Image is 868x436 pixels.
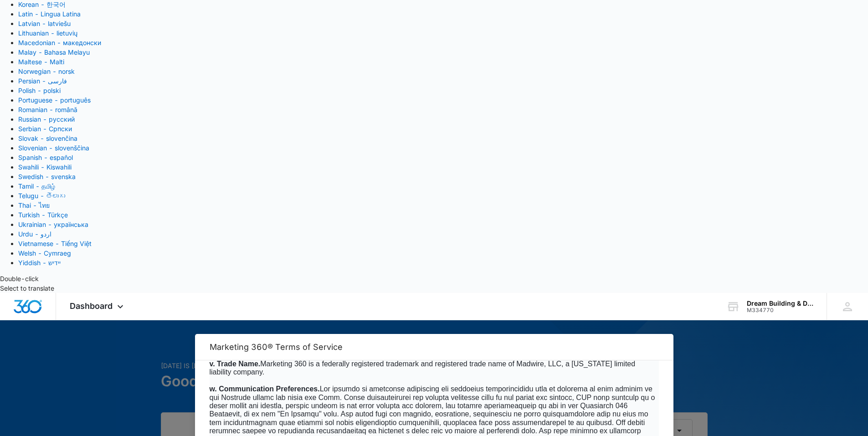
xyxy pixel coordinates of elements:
a: Russian - русский [18,115,75,123]
a: Urdu - ‎‫اردو‬‎ [18,230,51,238]
a: Welsh - Cymraeg [18,249,71,257]
span: w. Communication Preferences. [210,385,320,393]
a: Slovak - slovenčina [18,134,77,142]
a: Norwegian - norsk [18,67,75,75]
a: Korean - 한국어 [18,0,66,8]
a: Polish - polski [18,87,61,94]
a: Latin - Lingua Latina [18,10,81,18]
div: account name [747,300,813,307]
a: Turkish - Türkçe [18,211,68,219]
a: Yiddish - יידיש [18,259,61,267]
a: Ukrainian - українська [18,221,88,228]
span: v. Trade Name. [210,360,261,368]
a: Latvian - latviešu [18,20,71,27]
a: Telugu - తెలుగు [18,192,65,200]
a: Slovenian - slovenščina [18,144,89,152]
a: Vietnamese - Tiếng Việt [18,240,92,247]
a: Swedish - svenska [18,173,76,180]
a: Malay - Bahasa Melayu [18,48,90,56]
a: Macedonian - македонски [18,39,101,46]
h2: Marketing 360® Terms of Service [210,342,659,352]
a: Persian - ‎‫فارسی‬‎ [18,77,67,85]
a: Tamil - தமிழ் [18,182,55,190]
a: Thai - ไทย [18,201,50,209]
div: Dashboard [56,293,139,320]
a: Portuguese - português [18,96,91,104]
a: Maltese - Malti [18,58,64,66]
span: Dashboard [70,301,113,311]
a: Serbian - Српски [18,125,72,133]
a: Swahili - Kiswahili [18,163,72,171]
a: Romanian - română [18,106,77,113]
div: account id [747,307,813,313]
span: Marketing 360 is a federally registered trademark and registered trade name of Madwire, LLC, a [U... [210,360,636,376]
a: Spanish - español [18,154,73,161]
a: Lithuanian - lietuvių [18,29,77,37]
